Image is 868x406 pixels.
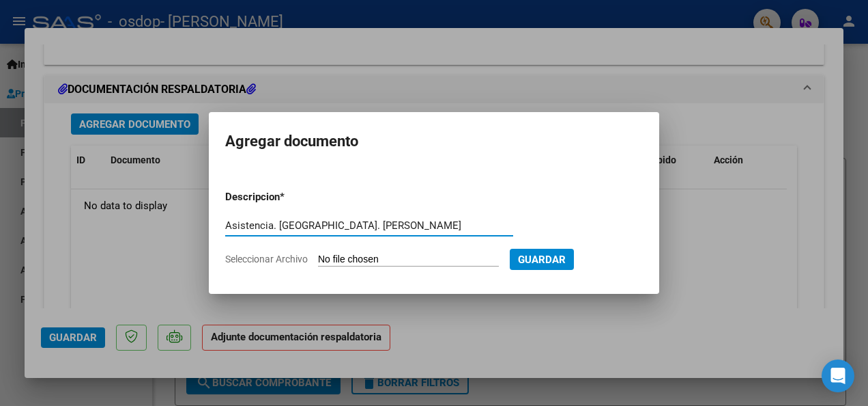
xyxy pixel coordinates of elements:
p: Descripcion [225,189,351,205]
div: Open Intercom Messenger [822,360,854,392]
h2: Agregar documento [225,128,643,154]
span: Seleccionar Archivo [225,254,308,265]
button: Guardar [510,249,574,270]
span: Guardar [518,254,566,266]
